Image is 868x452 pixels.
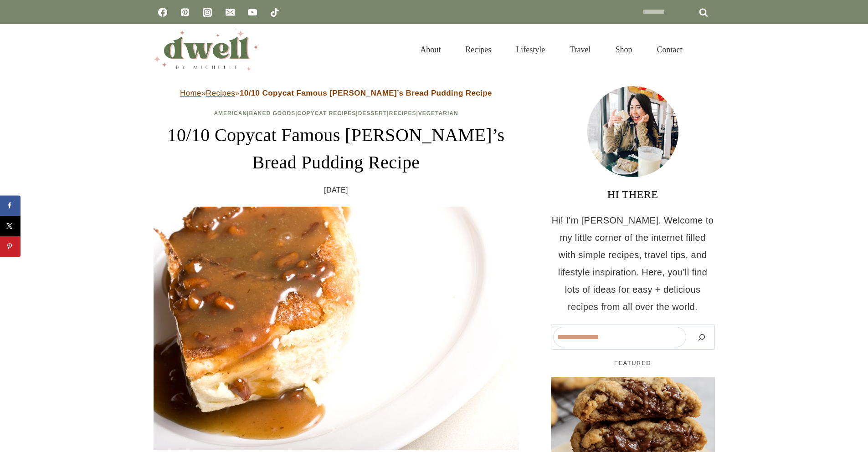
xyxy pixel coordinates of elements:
[243,3,262,21] a: YouTube
[154,122,519,176] h1: 10/10 Copycat Famous [PERSON_NAME]’s Bread Pudding Recipe
[298,110,356,117] a: Copycat Recipes
[551,359,715,368] h5: FEATURED
[154,29,258,71] img: DWELL by michelle
[221,3,239,21] a: Email
[453,34,503,66] a: Recipes
[176,3,194,21] a: Pinterest
[603,34,644,66] a: Shop
[214,110,247,117] a: American
[691,327,713,347] button: Search
[206,89,235,97] a: Recipes
[408,34,453,66] a: About
[645,34,695,66] a: Contact
[551,212,715,315] p: Hi! I'm [PERSON_NAME]. Welcome to my little corner of the internet filled with simple recipes, tr...
[324,183,348,197] time: [DATE]
[249,110,295,117] a: Baked Goods
[408,34,694,66] nav: Primary Navigation
[358,110,387,117] a: Dessert
[154,3,172,21] a: Facebook
[557,34,603,66] a: Travel
[503,34,557,66] a: Lifestyle
[266,3,284,21] a: TikTok
[180,89,492,97] span: » »
[198,3,216,21] a: Instagram
[214,110,458,117] span: | | | | |
[418,110,458,117] a: Vegetarian
[180,89,201,97] a: Home
[699,42,715,57] button: View Search Form
[389,110,416,117] a: Recipes
[154,207,519,450] img: a slice of bread pudding poured with praline sauce
[240,89,492,97] strong: 10/10 Copycat Famous [PERSON_NAME]’s Bread Pudding Recipe
[551,186,715,203] h3: HI THERE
